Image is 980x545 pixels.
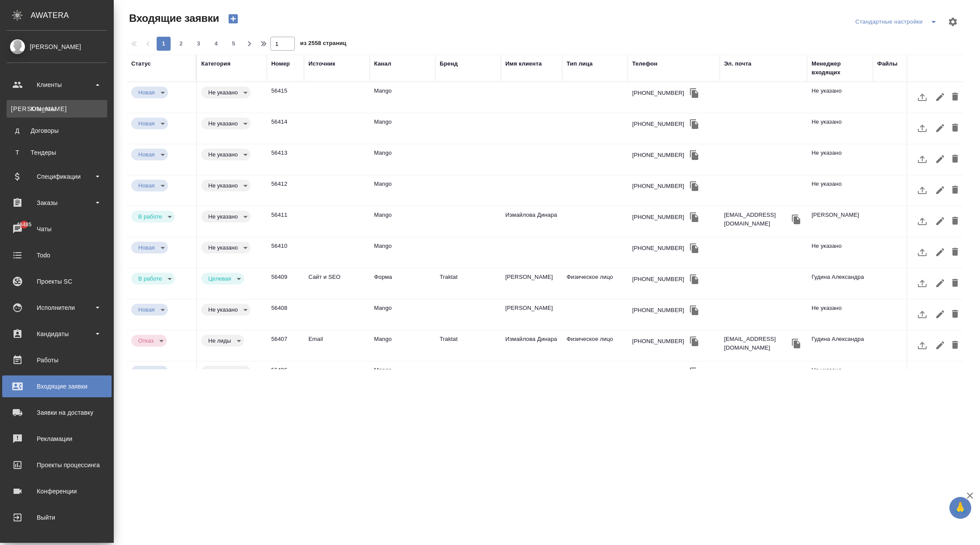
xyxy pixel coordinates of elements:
[632,337,684,346] div: [PHONE_NUMBER]
[933,273,948,294] button: Редактировать
[11,126,103,135] div: Договоры
[192,39,206,48] span: 3
[807,82,873,113] td: Не указано
[206,275,234,282] button: Целевая
[267,175,304,206] td: 56412
[912,304,933,325] button: Загрузить файл
[201,335,262,347] div: Это спам, фрилансеры, текущие клиенты и т.д.
[632,182,684,191] div: [PHONE_NUMBER]
[271,59,290,68] div: Номер
[370,82,435,113] td: Mango
[948,273,962,294] button: Удалить
[136,151,157,158] button: Новая
[7,432,107,445] div: Рекламации
[308,59,335,68] div: Источник
[267,206,304,237] td: 56411
[136,306,157,313] button: Новая
[131,149,168,160] div: Новая
[790,213,803,226] button: Скопировать
[7,406,107,419] div: Заявки на доставку
[933,366,948,387] button: Редактировать
[948,87,962,108] button: Удалить
[501,299,562,330] td: [PERSON_NAME]
[206,337,234,344] button: Не лиды
[933,118,948,139] button: Редактировать
[201,242,251,253] div: Новая
[505,59,542,68] div: Имя клиента
[131,273,175,285] div: Новая
[201,335,244,347] div: Новая
[912,211,933,232] button: Загрузить файл
[2,375,112,397] a: Входящие заявки
[206,120,240,127] button: Не указано
[370,268,435,299] td: Форма
[131,304,168,316] div: Новая
[206,182,240,189] button: Не указано
[267,361,304,392] td: 56406
[501,330,562,361] td: Измайлова Динара
[912,366,933,387] button: Загрузить файл
[300,38,346,51] span: из 2558 страниц
[304,330,370,361] td: Email
[227,39,241,48] span: 5
[807,144,873,175] td: Не указано
[267,268,304,299] td: 56409
[501,268,562,299] td: [PERSON_NAME]
[807,113,873,144] td: Не указано
[209,39,223,48] span: 4
[7,275,107,288] div: Проекты SC
[807,361,873,392] td: Не указано
[7,485,107,498] div: Конференции
[912,335,933,356] button: Загрузить файл
[11,148,103,157] div: Тендеры
[192,37,206,51] button: 3
[7,380,107,393] div: Входящие заявки
[933,304,948,325] button: Редактировать
[7,301,107,314] div: Исполнители
[949,497,971,519] button: 🙏
[688,211,701,224] button: Скопировать
[7,249,107,262] div: Todo
[933,180,948,201] button: Редактировать
[136,275,164,282] button: В работе
[131,211,175,222] div: Новая
[435,268,501,299] td: Traktat
[562,330,628,361] td: Физическое лицо
[632,244,684,253] div: [PHONE_NUMBER]
[227,37,241,51] button: 5
[136,89,157,96] button: Новая
[567,59,593,68] div: Тип лица
[632,306,684,315] div: [PHONE_NUMBER]
[136,244,157,251] button: Новая
[688,304,701,317] button: Скопировать
[790,337,803,350] button: Скопировать
[933,335,948,356] button: Редактировать
[933,149,948,170] button: Редактировать
[632,275,684,284] div: [PHONE_NUMBER]
[7,511,107,524] div: Выйти
[912,180,933,201] button: Загрузить файл
[2,244,112,266] a: Todo
[370,299,435,330] td: Mango
[201,366,251,378] div: Новая
[206,89,240,96] button: Не указано
[948,118,962,139] button: Удалить
[724,59,751,68] div: Эл. почта
[370,361,435,392] td: Mango
[374,59,391,68] div: Канал
[370,144,435,175] td: Mango
[632,213,684,222] div: [PHONE_NUMBER]
[688,242,701,255] button: Скопировать
[688,149,701,162] button: Скопировать
[370,113,435,144] td: Mango
[206,368,240,375] button: Не указано
[267,144,304,175] td: 56413
[632,151,684,160] div: [PHONE_NUMBER]
[2,507,112,528] a: Выйти
[912,273,933,294] button: Загрузить файл
[807,330,873,361] td: Гудина Александра
[136,182,157,189] button: Новая
[562,268,628,299] td: Физическое лицо
[7,170,107,183] div: Спецификации
[2,218,112,240] a: 46485Чаты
